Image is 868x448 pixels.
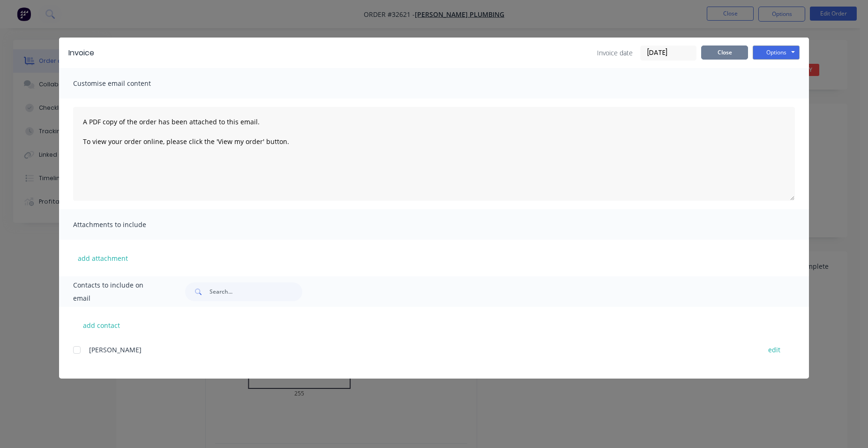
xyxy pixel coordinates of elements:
[753,46,800,60] button: Options
[73,279,162,305] span: Contacts to include on email
[73,251,133,265] button: add attachment
[763,343,786,356] button: edit
[73,218,176,231] span: Attachments to include
[89,345,142,354] span: [PERSON_NAME]
[73,77,176,90] span: Customise email content
[597,48,633,58] span: Invoice date
[73,318,129,332] button: add contact
[73,107,795,201] textarea: A PDF copy of the order has been attached to this email. To view your order online, please click ...
[210,282,302,301] input: Search...
[701,46,748,60] button: Close
[68,47,94,59] div: Invoice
